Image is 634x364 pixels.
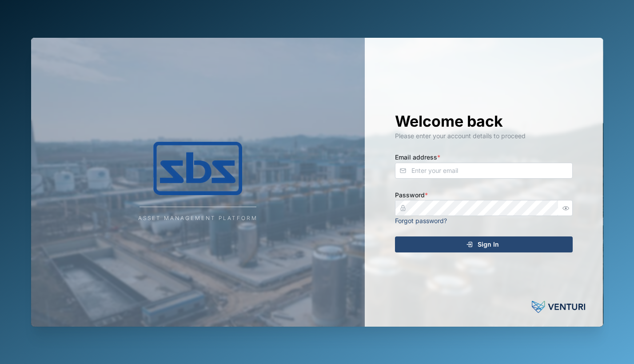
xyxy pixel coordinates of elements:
span: Sign In [478,237,499,252]
input: Enter your email [395,163,573,179]
label: Password [395,190,428,200]
div: Please enter your account details to proceed [395,131,573,141]
label: Email address [395,152,440,162]
button: Sign In [395,236,573,252]
img: Powered by: Venturi [532,298,585,316]
h1: Welcome back [395,112,573,131]
img: Company Logo [109,142,287,195]
div: Asset Management Platform [138,214,258,223]
a: Forgot password? [395,217,447,224]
